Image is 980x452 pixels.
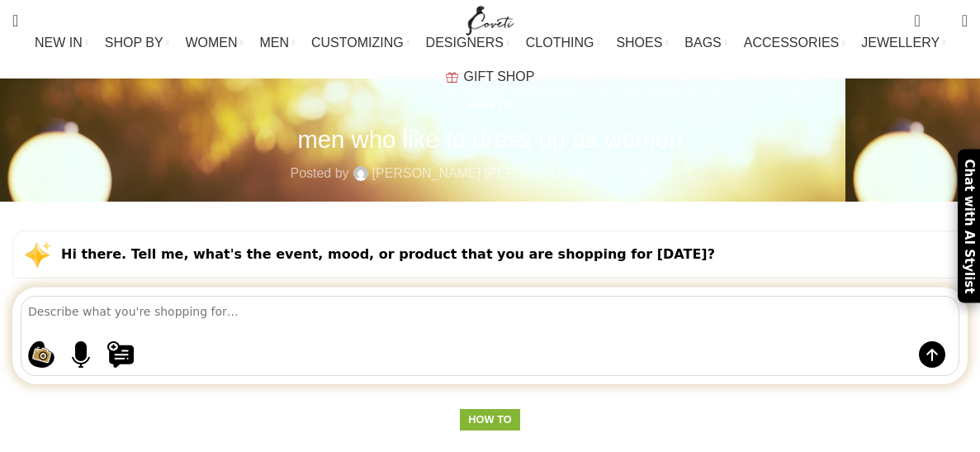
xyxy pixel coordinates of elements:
a: WOMEN [185,26,243,59]
span: WOMEN [185,35,237,50]
a: NEW IN [35,26,88,59]
a: BAGS [684,26,727,59]
span: CUSTOMIZING [311,35,404,50]
a: 0 [672,163,689,184]
span: DESIGNERS [426,35,504,50]
a: SHOP BY [105,26,169,59]
span: SHOP BY [105,35,163,50]
span: 0 [936,17,949,29]
img: GiftBag [446,72,458,83]
span: NEW IN [35,35,83,50]
a: MEN [260,26,295,59]
a: JEWELLERY [861,26,945,59]
div: Main navigation [4,26,976,93]
a: CLOTHING [526,26,600,59]
span: MEN [260,35,290,50]
span: ACCESSORIES [744,35,840,50]
a: 0 [906,4,928,37]
a: CUSTOMIZING [311,26,410,59]
span: BAGS [684,35,721,50]
a: How to [468,99,511,112]
time: On [DATE] [601,166,664,180]
img: author-avatar [353,166,368,181]
span: CLOTHING [526,35,594,50]
a: DESIGNERS [426,26,509,59]
span: JEWELLERY [861,35,940,50]
a: Site logo [462,12,518,26]
span: 0 [682,161,694,174]
a: Search [4,4,26,37]
span: SHOES [616,35,662,50]
span: 0 [916,8,928,21]
div: My Wishlist [933,4,949,37]
a: SHOES [616,26,668,59]
span: Posted by [290,163,348,184]
h1: men who like to dress up as women [297,125,682,154]
span: GIFT SHOP [464,69,535,84]
a: How to [468,413,511,426]
a: [PERSON_NAME] [PERSON_NAME] [372,163,594,184]
a: GIFT SHOP [446,60,535,93]
a: ACCESSORIES [744,26,845,59]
